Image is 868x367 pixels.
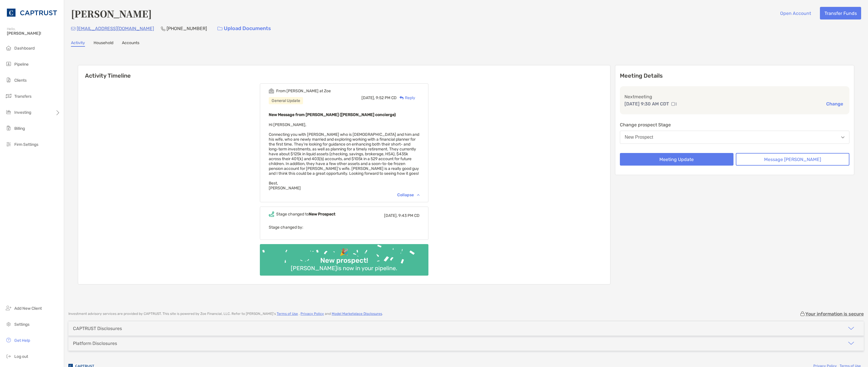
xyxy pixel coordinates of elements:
[820,7,861,19] button: Transfer Funds
[14,62,29,67] span: Pipeline
[260,244,428,271] img: Confetti
[269,211,274,217] img: Event icon
[269,112,396,117] b: New Message from [PERSON_NAME] ([PERSON_NAME] concierge)
[625,135,653,140] div: New Prospect
[269,97,303,104] div: General Update
[14,338,30,343] span: Get Help
[384,213,398,218] span: [DATE],
[417,194,420,196] img: Chevron icon
[94,40,113,47] a: Household
[68,312,383,316] p: Investment advisory services are provided by CAPTRUST . This site is powered by Zoe Financial, LL...
[848,325,855,332] img: icon arrow
[620,153,733,166] button: Meeting Update
[14,322,29,327] span: Settings
[5,353,12,360] img: logout icon
[400,96,404,100] img: Reply icon
[361,95,375,100] span: [DATE],
[14,142,38,147] span: Firm Settings
[620,131,849,144] button: New Prospect
[161,26,165,31] img: Phone Icon
[269,122,419,191] span: Hi [PERSON_NAME], Connecting you with [PERSON_NAME] who is [DEMOGRAPHIC_DATA] and him and his wif...
[5,44,12,51] img: dashboard icon
[624,93,845,100] p: Next meeting
[218,27,222,31] img: button icon
[309,212,335,217] b: New Prospect
[5,93,12,99] img: transfers icon
[805,311,864,317] p: Your information is secure
[276,212,335,217] div: Stage changed to
[824,101,845,107] button: Change
[318,256,370,265] div: New prospect!
[376,95,397,100] span: 9:52 PM CD
[14,354,28,359] span: Log out
[300,312,324,316] a: Privacy Policy
[71,7,152,20] h4: [PERSON_NAME]
[776,7,815,19] button: Open Account
[7,31,60,36] span: [PERSON_NAME]!
[5,60,12,67] img: pipeline icon
[73,326,122,331] div: CAPTRUST Disclosures
[14,46,35,51] span: Dashboard
[5,125,12,132] img: billing icon
[288,265,400,272] div: [PERSON_NAME] is now in your pipeline.
[5,337,12,344] img: get-help icon
[71,27,76,30] img: Email Icon
[269,88,274,94] img: Event icon
[77,25,154,32] p: [EMAIL_ADDRESS][DOMAIN_NAME]
[78,65,610,79] h6: Activity Timeline
[671,102,677,106] img: communication type
[122,40,139,47] a: Accounts
[841,136,845,138] img: Open dropdown arrow
[214,22,275,35] a: Upload Documents
[14,78,27,83] span: Clients
[14,110,31,115] span: Investing
[276,89,331,93] div: From [PERSON_NAME] at Zoe
[71,40,85,47] a: Activity
[337,248,351,256] div: 🎉
[397,95,415,101] div: Reply
[5,321,12,327] img: settings icon
[624,100,669,107] p: [DATE] 9:30 AM CDT
[5,141,12,148] img: firm-settings icon
[848,340,855,347] img: icon arrow
[398,213,420,218] span: 9:43 PM CD
[14,126,25,131] span: Billing
[736,153,849,166] button: Message [PERSON_NAME]
[73,341,117,346] div: Platform Disclosures
[332,312,382,316] a: Model Marketplace Disclosures
[397,193,420,197] div: Collapse
[167,25,207,32] p: [PHONE_NUMBER]
[7,2,57,23] img: CAPTRUST Logo
[269,224,420,231] p: Stage changed by:
[14,306,42,311] span: Add New Client
[14,94,31,99] span: Transfers
[5,76,12,83] img: clients icon
[5,109,12,115] img: investing icon
[277,312,298,316] a: Terms of Use
[620,121,849,128] p: Change prospect Stage
[5,305,12,311] img: add_new_client icon
[620,72,849,79] p: Meeting Details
